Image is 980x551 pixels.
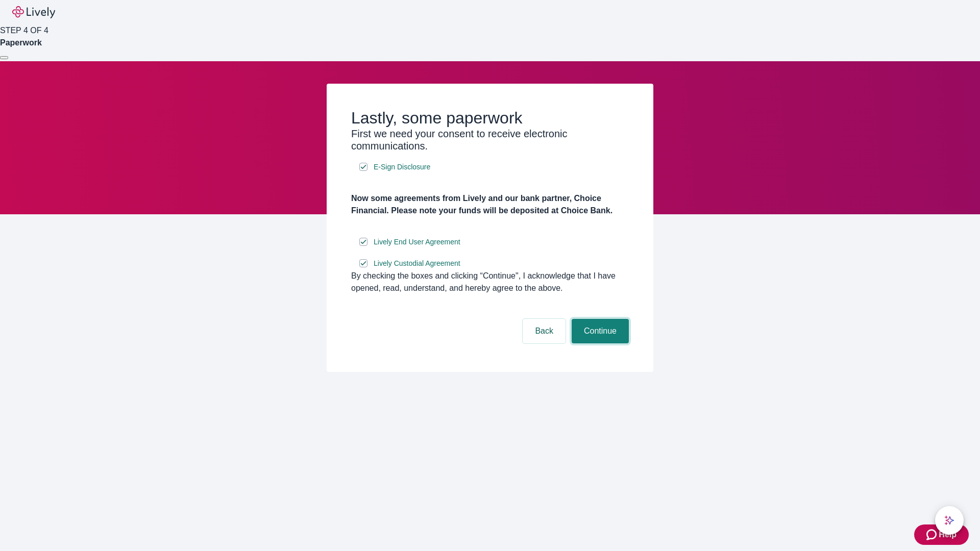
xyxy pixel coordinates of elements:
[374,237,460,247] span: Lively End User Agreement
[374,162,430,172] span: E-Sign Disclosure
[914,524,969,545] button: Zendesk support iconHelp
[351,270,629,294] div: By checking the boxes and clicking “Continue", I acknowledge that I have opened, read, understand...
[523,319,566,343] button: Back
[351,108,629,128] h2: Lastly, some paperwork
[372,257,462,270] a: e-sign disclosure document
[372,161,432,173] a: e-sign disclosure document
[374,258,460,269] span: Lively Custodial Agreement
[572,319,629,343] button: Continue
[926,529,939,541] svg: Zendesk support icon
[944,515,954,525] svg: Lively AI Assistant
[351,128,629,152] h3: First we need your consent to receive electronic communications.
[351,192,629,217] h4: Now some agreements from Lively and our bank partner, Choice Financial. Please note your funds wi...
[12,6,55,18] img: Lively
[935,506,964,535] button: chat
[939,529,957,541] span: Help
[372,236,462,248] a: e-sign disclosure document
